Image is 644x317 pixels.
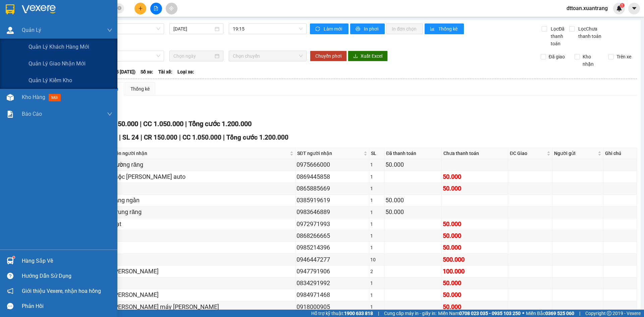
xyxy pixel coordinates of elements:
button: printerIn phơi [350,23,385,34]
td: 0972971993 [296,218,369,230]
button: In đơn chọn [386,23,423,34]
td: cường răng [112,159,296,171]
input: 13/08/2025 [173,25,213,33]
span: Lọc Chưa thanh toán [576,25,610,40]
span: Quản lý giao nhận mới [29,59,86,68]
div: 0865885669 [297,184,368,193]
span: | [223,134,225,141]
div: 1 [370,303,383,311]
div: 1 [370,220,383,228]
strong: 0708 023 035 - 0935 103 250 [459,311,521,316]
span: Miền Nam [438,310,521,317]
span: | [378,310,379,317]
div: 0918000905 [297,302,368,312]
div: 0385919619 [297,196,368,205]
div: 10 [370,256,383,263]
div: 50.000 [443,302,507,312]
span: Hỗ trợ kỹ thuật: [311,310,373,317]
div: 50.000 [443,231,507,241]
span: Trên xe [614,53,634,60]
td: 0985214396 [296,242,369,254]
span: In phơi [364,25,379,33]
th: Chưa thanh toán [442,148,508,159]
span: CC 1.050.000 [182,134,221,141]
span: caret-down [631,5,637,11]
strong: 1900 633 818 [344,311,373,316]
div: 0834291992 [297,278,368,288]
button: downloadXuất Excel [348,51,388,61]
span: SL 24 [122,134,139,141]
span: CC 1.050.000 [143,120,183,128]
span: CR 150.000 [144,134,177,141]
sup: 1 [13,256,15,258]
td: răng ngần [112,195,296,206]
span: Loại xe: [177,68,194,75]
img: warehouse-icon [7,27,14,34]
input: Chọn ngày [173,52,213,60]
button: aim [166,3,177,14]
div: 0868266665 [297,231,368,241]
td: mộc châu auto [112,171,296,183]
div: 50.000 [443,219,507,229]
span: down [107,28,112,33]
button: file-add [150,3,162,14]
div: [PERSON_NAME] [113,267,294,276]
th: Ghi chú [603,148,637,159]
span: mới [49,94,61,101]
img: warehouse-icon [7,257,14,264]
td: 0868266665 [296,230,369,242]
span: | [185,120,187,128]
span: ⚪️ [522,312,524,315]
span: message [7,303,13,309]
span: Xuất Excel [361,52,382,60]
div: Phản hồi [22,301,112,311]
span: CR 150.000 [104,120,138,128]
span: notification [7,288,13,294]
span: close-circle [117,5,121,12]
div: đạt [113,219,294,229]
strong: 0369 525 060 [545,311,574,316]
span: | [119,134,121,141]
td: Trung răng [112,206,296,218]
button: plus [135,3,146,14]
div: 0975666000 [297,160,368,169]
button: bar-chartThống kê [425,23,464,34]
td: 0865885669 [296,183,369,195]
span: Chọn chuyến [233,51,303,61]
span: | [179,134,181,141]
div: 1 [370,292,383,299]
div: 0983646889 [297,207,368,217]
td: hoàng máy tính [112,301,296,313]
span: Người gửi [554,150,596,157]
td: cường thủy [112,266,296,277]
span: sync [315,27,321,32]
td: 0984971468 [296,289,369,301]
div: 50.000 [443,172,507,181]
span: Miền Bắc [526,310,574,317]
span: question-circle [7,273,13,279]
div: Thống kê [130,85,150,93]
sup: 1 [620,3,625,8]
th: Đã thanh toán [384,148,442,159]
span: 19:15 [233,24,303,34]
span: SĐT người nhận [297,150,362,157]
span: Báo cáo [22,110,42,118]
div: 1 [370,197,383,204]
div: cường răng [113,160,294,169]
span: Làm mới [324,25,343,33]
td: 0946447277 [296,254,369,266]
div: 0946447277 [297,255,368,264]
span: copyright [607,311,611,316]
div: 50.000 [385,196,440,205]
img: icon-new-feature [616,5,622,11]
td: 0385919619 [296,195,369,206]
span: 1 [621,3,623,8]
span: | [141,134,142,141]
span: Thống kê [438,25,459,33]
div: 100.000 [443,267,507,276]
button: caret-down [628,3,640,14]
span: bar-chart [430,27,436,32]
div: 1 [370,232,383,240]
div: [PERSON_NAME] máy [PERSON_NAME] [113,302,294,312]
span: aim [169,6,174,11]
